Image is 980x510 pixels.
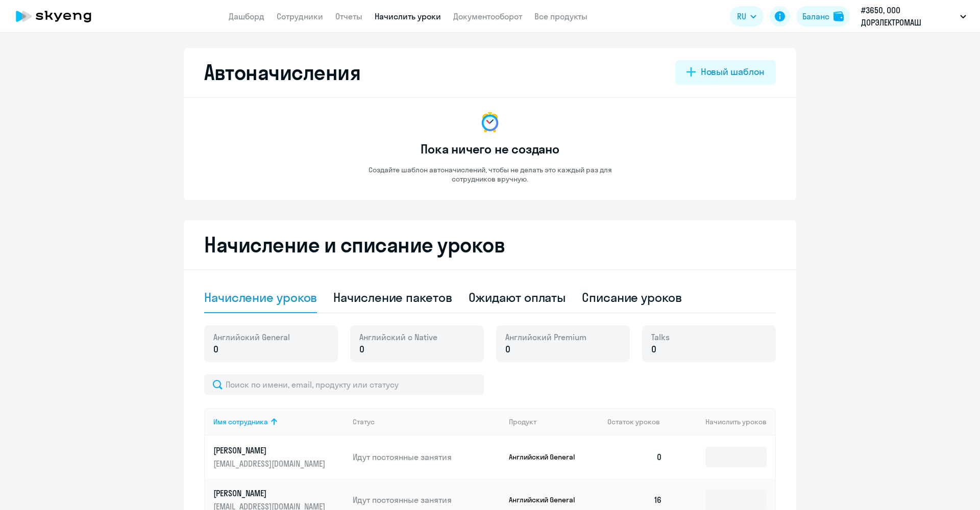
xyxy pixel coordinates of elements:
p: #3650, ООО ДОРЭЛЕКТРОМАШ [861,4,956,29]
span: RU [737,10,746,22]
p: Идут постоянные занятия [353,451,501,463]
div: Статус [353,417,501,426]
a: Документооборот [453,11,522,21]
a: [PERSON_NAME][EMAIL_ADDRESS][DOMAIN_NAME] [213,445,345,469]
div: Продукт [509,417,536,426]
p: [PERSON_NAME] [213,488,328,499]
div: Начисление пакетов [333,289,452,305]
div: Имя сотрудника [213,417,268,426]
span: 0 [213,343,218,356]
h2: Автоначисления [204,60,360,85]
button: Новый шаблон [675,60,776,85]
div: Остаток уроков [607,417,671,426]
a: Дашборд [229,11,264,21]
span: Talks [651,331,670,343]
p: Идут постоянные занятия [353,494,501,505]
a: Начислить уроки [375,11,441,21]
span: 0 [651,343,656,356]
span: Остаток уроков [607,417,660,426]
img: balance [834,11,844,21]
span: Английский с Native [359,331,437,343]
div: Имя сотрудника [213,417,345,426]
p: Создайте шаблон автоначислений, чтобы не делать это каждый раз для сотрудников вручную. [347,165,633,184]
h3: Пока ничего не создано [421,141,559,157]
button: #3650, ООО ДОРЭЛЕКТРОМАШ [856,4,971,29]
input: Поиск по имени, email, продукту или статусу [204,374,484,395]
div: Баланс [802,10,829,22]
div: Начисление уроков [204,289,317,305]
a: Все продукты [534,11,587,21]
th: Начислить уроков [671,408,775,436]
div: Статус [353,417,375,426]
div: Новый шаблон [701,65,765,79]
div: Продукт [509,417,600,426]
img: no-data [478,110,502,135]
p: [EMAIL_ADDRESS][DOMAIN_NAME] [213,458,328,469]
button: RU [730,6,764,27]
div: Ожидают оплаты [469,289,566,305]
a: Сотрудники [277,11,323,21]
span: Английский Premium [505,331,586,343]
p: Английский General [509,452,585,462]
button: Балансbalance [796,6,850,27]
span: Английский General [213,331,290,343]
span: 0 [505,343,510,356]
div: Списание уроков [582,289,682,305]
td: 0 [599,436,671,478]
a: Отчеты [335,11,362,21]
h2: Начисление и списание уроков [204,233,776,257]
p: [PERSON_NAME] [213,445,328,456]
p: Английский General [509,495,585,504]
span: 0 [359,343,364,356]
